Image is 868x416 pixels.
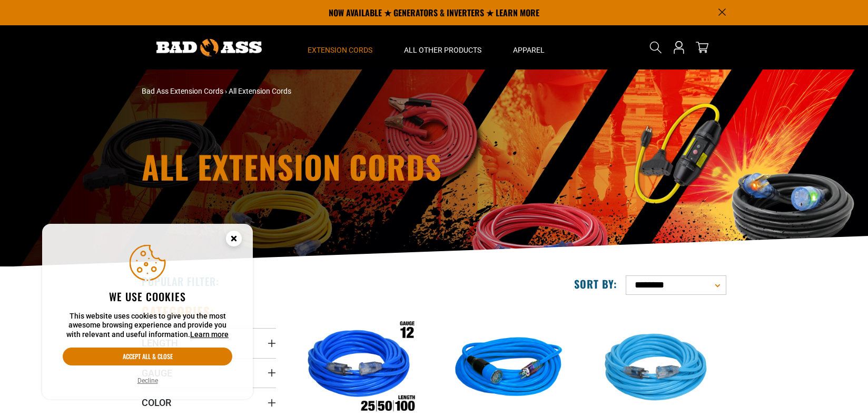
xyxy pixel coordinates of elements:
h1: All Extension Cords [142,151,526,182]
aside: Cookie Consent [42,224,253,400]
summary: All Other Products [388,25,497,70]
summary: Apparel [497,25,560,70]
h2: We use cookies [63,290,232,303]
span: Color [142,397,171,409]
span: Extension Cords [308,45,372,55]
button: Decline [134,375,161,386]
span: All Other Products [404,45,481,55]
img: Bad Ass Extension Cords [156,39,262,56]
p: This website uses cookies to give you the most awesome browsing experience and provide you with r... [63,312,232,340]
label: Sort by: [574,277,617,291]
span: All Extension Cords [229,87,291,95]
span: › [225,87,227,95]
summary: Extension Cords [292,25,388,70]
button: Accept all & close [63,348,232,365]
a: Learn more [190,330,229,339]
a: Bad Ass Extension Cords [142,87,223,95]
span: Apparel [513,45,545,55]
summary: Search [647,39,664,56]
nav: breadcrumbs [142,86,526,97]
